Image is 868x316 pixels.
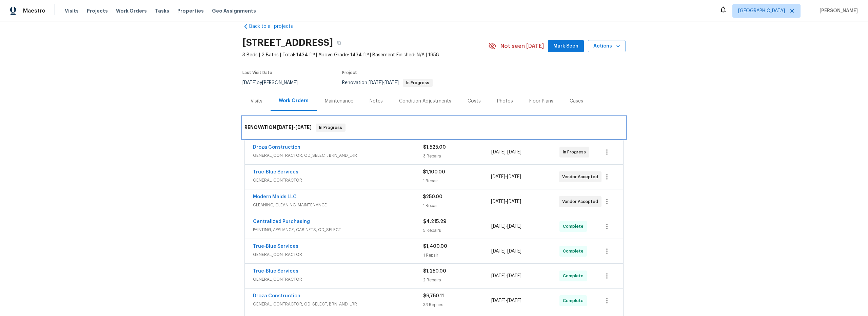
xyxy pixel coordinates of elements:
[253,202,423,208] span: CLEANING, CLEANING_MAINTENANCE
[423,145,446,150] span: $1,525.00
[491,199,505,204] span: [DATE]
[242,39,333,46] h2: [STREET_ADDRESS]
[242,71,272,75] span: Last Visit Date
[491,298,506,303] span: [DATE]
[507,174,521,179] span: [DATE]
[423,227,491,234] div: 5 Repairs
[253,294,300,298] a: Droza Construction
[370,98,383,105] div: Notes
[177,7,204,14] span: Properties
[253,170,298,174] a: True-Blue Services
[403,81,432,85] span: In Progress
[507,249,521,254] span: [DATE]
[507,224,521,229] span: [DATE]
[423,269,446,274] span: $1,250.00
[295,125,312,130] span: [DATE]
[423,202,491,209] div: 1 Repair
[563,248,586,255] span: Complete
[242,117,626,138] div: RENOVATION [DATE]-[DATE]In Progress
[423,252,491,259] div: 1 Repair
[491,223,521,230] span: -
[253,145,300,150] a: Droza Construction
[553,42,578,51] span: Mark Seen
[242,79,306,87] div: by [PERSON_NAME]
[316,124,345,131] span: In Progress
[423,294,444,298] span: $9,750.11
[563,223,586,230] span: Complete
[253,177,423,184] span: GENERAL_CONTRACTOR
[333,37,345,49] button: Copy Address
[491,297,521,304] span: -
[253,152,423,159] span: GENERAL_CONTRACTOR, OD_SELECT, BRN_AND_LRR
[369,80,399,85] span: -
[212,7,256,14] span: Geo Assignments
[253,276,423,283] span: GENERAL_CONTRACTOR
[253,251,423,258] span: GENERAL_CONTRACTOR
[277,125,312,130] span: -
[423,301,491,308] div: 33 Repairs
[325,98,353,105] div: Maintenance
[342,71,357,75] span: Project
[563,297,586,304] span: Complete
[253,194,297,199] a: Modern Maids LLC
[500,43,544,50] span: Not seen [DATE]
[423,153,491,160] div: 3 Repairs
[342,80,433,85] span: Renovation
[423,244,447,249] span: $1,400.00
[491,173,521,180] span: -
[491,224,506,229] span: [DATE]
[253,226,423,233] span: PAINTING, APPLIANCE, CABINETS, OD_SELECT
[65,7,79,14] span: Visits
[253,244,298,249] a: True-Blue Services
[244,124,312,132] h6: RENOVATION
[548,40,584,53] button: Mark Seen
[423,219,446,224] span: $4,215.29
[562,173,601,180] span: Vendor Accepted
[507,298,521,303] span: [DATE]
[87,7,108,14] span: Projects
[588,40,626,53] button: Actions
[491,150,506,154] span: [DATE]
[399,98,451,105] div: Condition Adjustments
[242,52,488,58] span: 3 Beds | 2 Baths | Total: 1434 ft² | Above Grade: 1434 ft² | Basement Finished: N/A | 1958
[242,23,308,30] a: Back to all projects
[529,98,553,105] div: Floor Plans
[817,7,858,14] span: [PERSON_NAME]
[491,273,521,279] span: -
[116,7,147,14] span: Work Orders
[253,301,423,308] span: GENERAL_CONTRACTOR, OD_SELECT, BRN_AND_LRR
[155,8,169,13] span: Tasks
[423,178,491,184] div: 1 Repair
[491,249,506,254] span: [DATE]
[279,97,309,104] div: Work Orders
[253,269,298,274] a: True-Blue Services
[423,277,491,283] div: 2 Repairs
[491,198,521,205] span: -
[423,194,442,199] span: $250.00
[491,174,505,179] span: [DATE]
[593,42,620,51] span: Actions
[507,199,521,204] span: [DATE]
[277,125,293,130] span: [DATE]
[562,198,601,205] span: Vendor Accepted
[253,219,310,224] a: Centralized Purchasing
[251,98,262,105] div: Visits
[23,7,45,14] span: Maestro
[507,274,521,278] span: [DATE]
[570,98,583,105] div: Cases
[423,170,445,174] span: $1,100.00
[507,150,521,154] span: [DATE]
[491,149,521,155] span: -
[563,149,589,155] span: In Progress
[242,80,257,85] span: [DATE]
[491,274,506,278] span: [DATE]
[468,98,481,105] div: Costs
[384,80,399,85] span: [DATE]
[738,7,785,14] span: [GEOGRAPHIC_DATA]
[491,248,521,255] span: -
[563,273,586,279] span: Complete
[369,80,383,85] span: [DATE]
[497,98,513,105] div: Photos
